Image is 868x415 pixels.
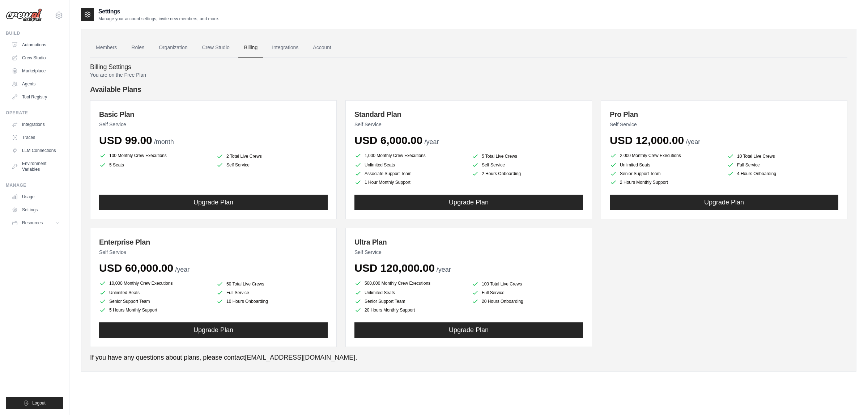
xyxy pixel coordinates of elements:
li: Unlimited Seats [354,289,466,296]
span: USD 120,000.00 [354,262,435,274]
li: 1,000 Monthly Crew Executions [354,151,466,160]
a: Environment Variables [9,158,63,175]
span: /year [424,138,439,145]
p: If you have any questions about plans, please contact . [90,353,847,363]
p: Self Service [354,249,583,256]
li: 100 Total Live Crews [472,280,583,288]
li: 5 Hours Monthly Support [99,306,210,314]
a: Automations [9,39,63,51]
a: Integrations [266,38,304,58]
div: Widget de chat [832,380,868,415]
a: Crew Studio [9,52,63,64]
span: USD 99.00 [99,134,152,146]
button: Upgrade Plan [610,195,838,210]
li: 5 Seats [99,161,210,169]
li: 20 Hours Monthly Support [354,306,466,314]
button: Upgrade Plan [354,322,583,338]
h4: Billing Settings [90,63,847,71]
button: Upgrade Plan [99,322,328,338]
span: Logout [32,400,46,406]
li: Senior Support Team [354,298,466,305]
a: Agents [9,78,63,90]
li: 4 Hours Onboarding [727,170,838,177]
li: Associate Support Team [354,170,466,177]
span: /year [437,266,451,273]
p: Self Service [99,121,328,128]
a: Traces [9,132,63,143]
span: USD 6,000.00 [354,134,422,146]
li: 1 Hour Monthly Support [354,179,466,186]
a: Settings [9,204,63,216]
li: Senior Support Team [99,298,210,305]
iframe: Chat Widget [832,380,868,415]
li: Unlimited Seats [354,161,466,169]
li: 2 Hours Monthly Support [610,179,721,186]
h3: Standard Plan [354,109,583,119]
button: Upgrade Plan [99,195,328,210]
h3: Basic Plan [99,109,328,119]
p: Manage your account settings, invite new members, and more. [98,16,219,22]
button: Resources [9,217,63,229]
li: 2,000 Monthly Crew Executions [610,151,721,160]
p: You are on the Free Plan [90,71,847,79]
p: Self Service [610,121,838,128]
li: 50 Total Live Crews [216,280,328,288]
button: Logout [6,397,63,409]
div: Build [6,30,63,36]
p: Self Service [354,121,583,128]
span: Resources [22,220,43,226]
li: Senior Support Team [610,170,721,177]
li: 500,000 Monthly Crew Executions [354,279,466,288]
div: Operate [6,110,63,116]
h3: Ultra Plan [354,237,583,247]
li: Full Service [216,289,328,296]
h3: Enterprise Plan [99,237,328,247]
img: Logo [6,8,42,22]
button: Upgrade Plan [354,195,583,210]
a: Members [90,38,123,58]
a: Account [307,38,337,58]
li: Full Service [727,161,838,169]
li: 10 Hours Onboarding [216,298,328,305]
h3: Pro Plan [610,109,838,119]
a: Billing [238,38,263,58]
li: Self Service [472,161,583,169]
a: LLM Connections [9,145,63,156]
a: Integrations [9,119,63,130]
a: Roles [125,38,150,58]
a: [EMAIL_ADDRESS][DOMAIN_NAME] [245,354,355,361]
li: 10 Total Live Crews [727,153,838,160]
li: 100 Monthly Crew Executions [99,151,210,160]
h2: Settings [98,7,219,16]
span: USD 12,000.00 [610,134,684,146]
li: 5 Total Live Crews [472,153,583,160]
a: Tool Registry [9,91,63,103]
li: Unlimited Seats [99,289,210,296]
a: Usage [9,191,63,203]
a: Marketplace [9,65,63,77]
div: Manage [6,182,63,188]
p: Self Service [99,249,328,256]
a: Crew Studio [196,38,235,58]
li: Self Service [216,161,328,169]
li: 20 Hours Onboarding [472,298,583,305]
li: 10,000 Monthly Crew Executions [99,279,210,288]
li: Unlimited Seats [610,161,721,169]
span: /year [175,266,190,273]
span: /year [686,138,700,145]
li: Full Service [472,289,583,296]
li: 2 Hours Onboarding [472,170,583,177]
span: USD 60,000.00 [99,262,173,274]
span: /month [154,138,174,145]
h4: Available Plans [90,84,847,94]
a: Organization [153,38,193,58]
li: 2 Total Live Crews [216,153,328,160]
